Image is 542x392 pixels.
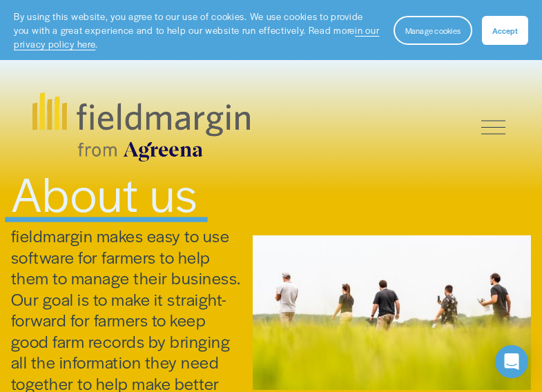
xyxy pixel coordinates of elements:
span: Accept [492,25,518,36]
span: Manage cookies [405,25,461,36]
a: in our privacy policy here [14,23,379,50]
button: Manage cookies [394,16,472,45]
button: Accept [482,16,528,45]
img: fieldmargin.com [32,92,249,161]
p: By using this website, you agree to our use of cookies. We use cookies to provide you with a grea... [14,10,380,50]
div: Open Intercom Messenger [495,345,528,378]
